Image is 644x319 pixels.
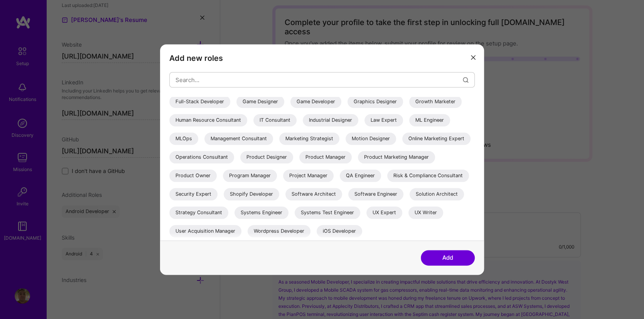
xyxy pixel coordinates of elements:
div: UX Expert [366,207,402,219]
div: QA Engineer [340,170,381,182]
div: Human Resource Consultant [169,114,247,126]
div: Full-Stack Developer [169,96,230,108]
i: icon Search [463,77,469,83]
div: Growth Marketer [409,96,462,108]
div: User Acquisition Manager [169,225,241,237]
button: Add [421,250,475,265]
div: Product Owner [169,170,217,182]
div: Wordpress Developer [248,225,310,237]
div: Management Consultant [204,133,273,145]
div: Product Manager [299,151,352,163]
div: Security Expert [169,188,217,200]
div: Shopify Developer [224,188,279,200]
div: Marketing Strategist [279,133,339,145]
div: Game Designer [236,96,284,108]
div: Graphics Designer [347,96,403,108]
div: Product Marketing Manager [358,151,435,163]
input: Search... [175,70,463,90]
div: Motion Designer [346,133,396,145]
div: Industrial Designer [303,114,358,126]
div: Strategy Consultant [169,207,228,219]
div: ML Engineer [409,114,450,126]
div: Solution Architect [410,188,464,200]
div: IT Consultant [253,114,297,126]
div: Operations Consultant [169,151,234,163]
div: Product Designer [240,151,293,163]
div: UX Writer [408,207,443,219]
i: icon Close [471,55,475,60]
div: Software Engineer [348,188,403,200]
div: Systems Test Engineer [295,207,360,219]
div: Project Manager [283,170,334,182]
div: Online Marketing Expert [402,133,470,145]
div: Risk & Compliance Consultant [387,170,469,182]
div: Software Architect [285,188,342,200]
div: Program Manager [223,170,277,182]
div: Law Expert [364,114,403,126]
div: MLOps [169,133,198,145]
div: modal [160,44,484,275]
div: iOS Developer [317,225,362,237]
h3: Add new roles [169,54,475,63]
div: Systems Engineer [234,207,288,219]
div: Game Developer [290,96,341,108]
